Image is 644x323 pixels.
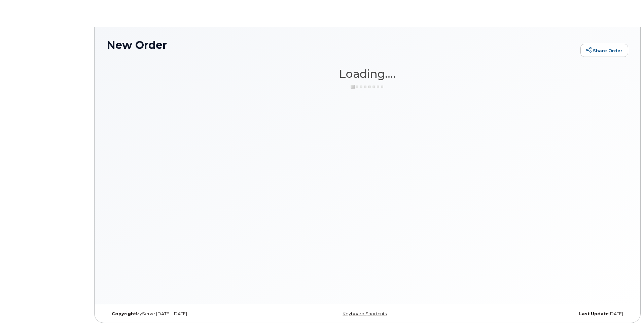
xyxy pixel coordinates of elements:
[454,311,628,317] div: [DATE]
[579,311,609,316] strong: Last Update
[107,68,628,80] h1: Loading....
[580,44,628,57] a: Share Order
[351,84,384,89] img: ajax-loader-3a6953c30dc77f0bf724df975f13086db4f4c1262e45940f03d1251963f1bf2e.gif
[107,39,577,51] h1: New Order
[343,311,387,316] a: Keyboard Shortcuts
[112,311,136,316] strong: Copyright
[107,311,281,317] div: MyServe [DATE]–[DATE]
